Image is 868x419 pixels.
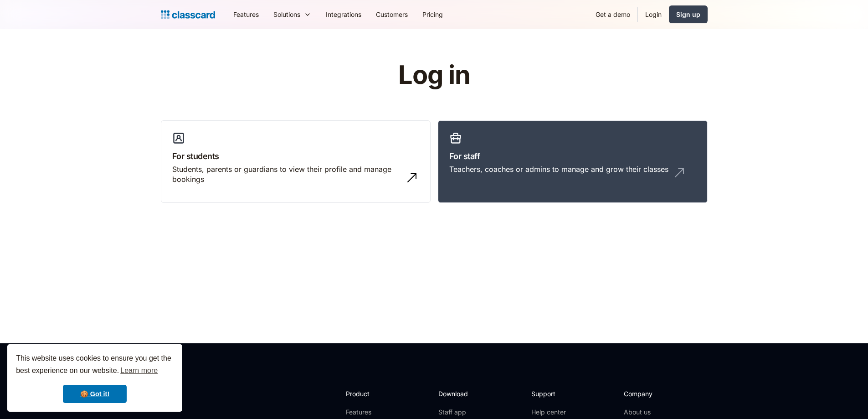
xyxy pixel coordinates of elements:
[438,120,708,203] a: For staffTeachers, coaches or admins to manage and grow their classes
[449,150,696,162] h3: For staff
[624,389,684,398] h2: Company
[346,389,395,398] h2: Product
[346,408,395,417] a: Features
[63,385,127,403] a: dismiss cookie message
[588,4,637,25] a: Get a demo
[161,120,431,203] a: For studentsStudents, parents or guardians to view their profile and manage bookings
[438,389,476,398] h2: Download
[273,10,300,19] div: Solutions
[624,408,684,417] a: About us
[172,150,419,162] h3: For students
[531,389,568,398] h2: Support
[531,408,568,417] a: Help center
[369,4,415,25] a: Customers
[266,4,318,25] div: Solutions
[119,364,159,378] a: learn more about cookies
[7,344,182,412] div: cookieconsent
[289,61,579,89] h1: Log in
[172,164,401,185] div: Students, parents or guardians to view their profile and manage bookings
[16,353,174,378] span: This website uses cookies to ensure you get the best experience on our website.
[438,408,476,417] a: Staff app
[318,4,369,25] a: Integrations
[449,164,668,174] div: Teachers, coaches or admins to manage and grow their classes
[226,4,266,25] a: Features
[638,4,669,25] a: Login
[676,10,700,19] div: Sign up
[161,8,215,21] a: Logo
[415,4,450,25] a: Pricing
[669,5,708,23] a: Sign up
